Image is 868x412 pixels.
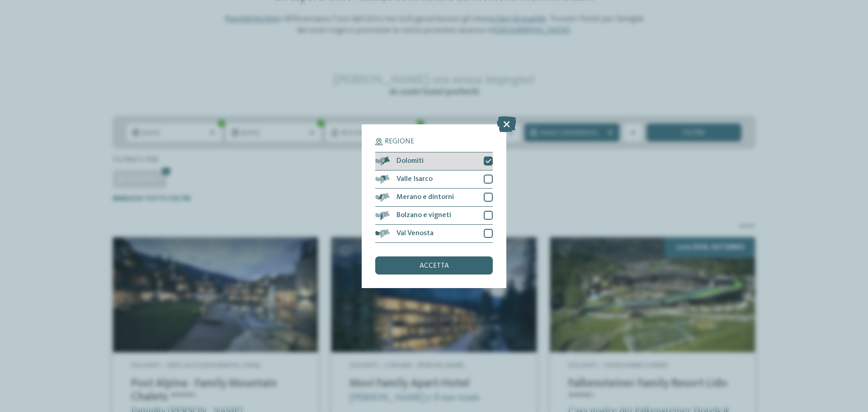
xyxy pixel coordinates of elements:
span: Valle Isarco [396,175,433,183]
span: Merano e dintorni [396,194,454,201]
span: Regione [385,138,414,145]
span: Val Venosta [396,230,434,237]
span: Bolzano e vigneti [396,212,451,219]
span: Dolomiti [396,157,424,165]
span: accetta [420,262,449,270]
